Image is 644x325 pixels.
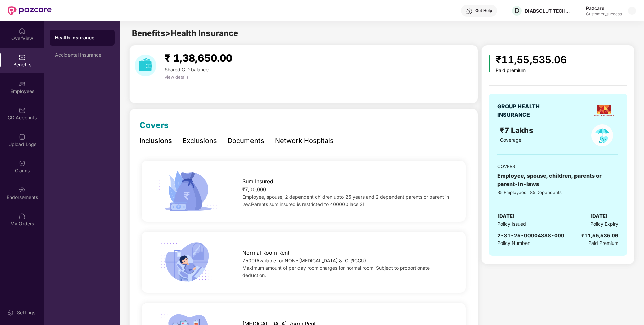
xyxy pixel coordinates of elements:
img: svg+xml;base64,PHN2ZyBpZD0iSG9tZSIgeG1sbnM9Imh0dHA6Ly93d3cudzMub3JnLzIwMDAvc3ZnIiB3aWR0aD0iMjAiIG... [19,28,26,34]
img: svg+xml;base64,PHN2ZyBpZD0iTXlfT3JkZXJzIiBkYXRhLW5hbWU9Ik15IE9yZGVycyIgeG1sbnM9Imh0dHA6Ly93d3cudz... [19,213,26,220]
span: [DATE] [590,212,608,220]
div: COVERS [497,163,618,170]
img: svg+xml;base64,PHN2ZyBpZD0iQmVuZWZpdHMiIHhtbG5zPSJodHRwOi8vd3d3LnczLm9yZy8yMDAwL3N2ZyIgd2lkdGg9Ij... [19,54,26,61]
span: Benefits > Health Insurance [132,28,238,38]
div: ₹11,55,535.06 [496,52,567,68]
img: svg+xml;base64,PHN2ZyBpZD0iSGVscC0zMngzMiIgeG1sbnM9Imh0dHA6Ly93d3cudzMub3JnLzIwMDAvc3ZnIiB3aWR0aD... [466,8,473,15]
div: Employee, spouse, children, parents or parent-in-laws [497,172,618,188]
span: ₹7 Lakhs [500,126,535,135]
div: Inclusions [140,136,172,146]
img: icon [489,55,490,72]
img: insurerLogo [592,99,616,122]
span: Policy Number [497,240,530,246]
div: Pazcare [586,5,622,11]
span: D [515,7,519,15]
span: [DATE] [497,212,515,220]
span: Coverage [500,137,521,143]
img: icon [156,169,220,213]
span: Normal Room Rent [242,249,289,257]
span: Policy Issued [497,220,526,228]
div: Health Insurance [55,34,109,41]
img: svg+xml;base64,PHN2ZyBpZD0iQ2xhaW0iIHhtbG5zPSJodHRwOi8vd3d3LnczLm9yZy8yMDAwL3N2ZyIgd2lkdGg9IjIwIi... [19,160,26,167]
span: Covers [140,120,169,130]
span: Paid Premium [588,239,618,247]
div: GROUP HEALTH INSURANCE [497,102,556,119]
img: svg+xml;base64,PHN2ZyBpZD0iRW1wbG95ZWVzIiB4bWxucz0iaHR0cDovL3d3dy53My5vcmcvMjAwMC9zdmciIHdpZHRoPS... [19,80,26,87]
img: svg+xml;base64,PHN2ZyBpZD0iQ0RfQWNjb3VudHMiIGRhdGEtbmFtZT0iQ0QgQWNjb3VudHMiIHhtbG5zPSJodHRwOi8vd3... [19,107,26,114]
img: svg+xml;base64,PHN2ZyBpZD0iRW5kb3JzZW1lbnRzIiB4bWxucz0iaHR0cDovL3d3dy53My5vcmcvMjAwMC9zdmciIHdpZH... [19,186,26,193]
span: Employee, spouse, 2 dependent children upto 25 years and 2 dependent parents or parent in law.Par... [242,194,449,207]
div: Get Help [475,8,492,13]
div: Exclusions [183,136,217,146]
div: Settings [15,309,37,316]
span: ₹ 1,38,650.00 [165,52,232,64]
div: 7500(Available for NON-[MEDICAL_DATA] & ICU/ICCU) [242,257,451,264]
div: Accidental Insurance [55,52,109,58]
span: view details [165,74,189,80]
div: Customer_success [586,11,622,17]
img: policyIcon [591,124,613,146]
div: Documents [228,136,264,146]
img: svg+xml;base64,PHN2ZyBpZD0iVXBsb2FkX0xvZ3MiIGRhdGEtbmFtZT0iVXBsb2FkIExvZ3MiIHhtbG5zPSJodHRwOi8vd3... [19,133,26,140]
div: ₹7,00,000 [242,186,451,193]
img: New Pazcare Logo [8,6,52,15]
span: Maximum amount of per day room charges for normal room. Subject to proportionate deduction. [242,265,430,278]
div: Paid premium [496,68,567,73]
div: 35 Employees | 85 Dependents [497,189,618,196]
img: icon [156,240,220,284]
span: 2-81-25-00004888-000 [497,232,564,239]
img: svg+xml;base64,PHN2ZyBpZD0iRHJvcGRvd24tMzJ4MzIiIHhtbG5zPSJodHRwOi8vd3d3LnczLm9yZy8yMDAwL3N2ZyIgd2... [629,8,635,13]
div: ₹11,55,535.06 [581,232,618,240]
span: Sum Insured [242,177,273,186]
img: svg+xml;base64,PHN2ZyBpZD0iU2V0dGluZy0yMHgyMCIgeG1sbnM9Imh0dHA6Ly93d3cudzMub3JnLzIwMDAvc3ZnIiB3aW... [7,309,14,316]
img: download [135,55,156,76]
span: Shared C.D balance [165,67,209,72]
div: DIABSOLUT TECHNOLOGY PRIVATE LIMITED [525,8,572,14]
div: Network Hospitals [275,136,334,146]
span: Policy Expiry [590,220,618,228]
